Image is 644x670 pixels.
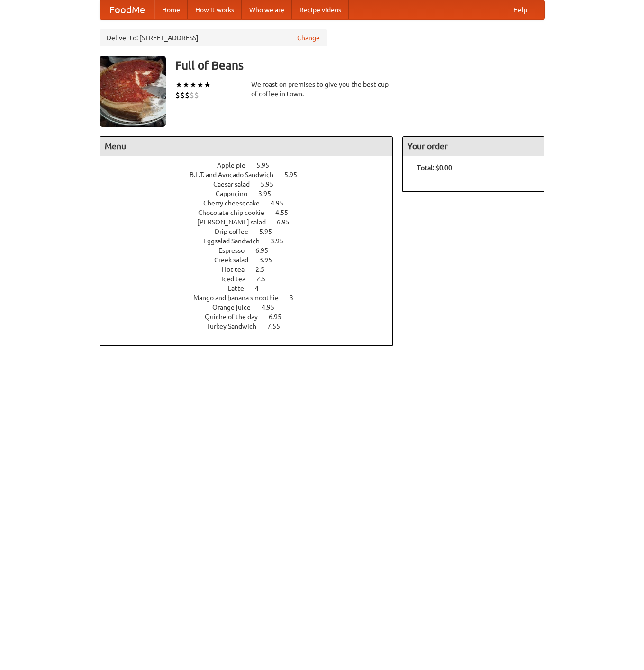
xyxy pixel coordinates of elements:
span: Cappucino [216,190,257,197]
span: Turkey Sandwich [206,322,266,330]
a: Latte 4 [228,285,276,292]
span: 4 [255,285,268,292]
a: Turkey Sandwich 7.55 [206,322,298,330]
span: Drip coffee [215,228,258,235]
li: ★ [190,80,197,90]
h3: Full of Beans [175,56,545,75]
a: Eggsalad Sandwich 3.95 [203,237,301,245]
li: $ [185,90,190,100]
a: Help [506,0,535,19]
span: 6.95 [277,218,299,226]
span: 2.5 [255,266,274,273]
li: $ [180,90,185,100]
span: Iced tea [221,275,255,283]
span: 5.95 [259,228,281,235]
li: $ [175,90,180,100]
li: ★ [204,80,211,90]
a: Home [154,0,188,19]
span: Eggsalad Sandwich [203,237,269,245]
a: [PERSON_NAME] salad 6.95 [197,218,307,226]
span: 3.95 [271,237,293,245]
a: Hot tea 2.5 [222,266,282,273]
span: Quiche of the day [205,313,267,321]
span: 5.95 [256,161,279,169]
span: Apple pie [217,161,255,169]
li: ★ [175,80,182,90]
a: Greek salad 3.95 [214,256,290,264]
a: Who we are [242,0,292,19]
span: Orange juice [212,304,260,311]
img: angular.jpg [100,56,166,127]
span: 5.95 [261,180,283,188]
li: ★ [197,80,204,90]
span: 4.95 [271,199,293,207]
a: Cappucino 3.95 [216,190,289,197]
a: Apple pie 5.95 [217,161,287,169]
div: Deliver to: [STREET_ADDRESS] [100,29,327,46]
span: Latte [228,285,254,292]
span: 4.55 [275,209,298,216]
span: 6.95 [255,247,278,254]
li: ★ [182,80,190,90]
a: Caesar salad 5.95 [213,180,291,188]
a: Recipe videos [292,0,349,19]
span: 3.95 [259,256,281,264]
a: Change [297,33,320,43]
a: How it works [188,0,242,19]
li: $ [190,90,194,100]
a: Chocolate chip cookie 4.55 [198,209,306,216]
span: Hot tea [222,266,254,273]
a: Quiche of the day 6.95 [205,313,299,321]
span: 4.95 [262,304,284,311]
span: Caesar salad [213,180,259,188]
span: [PERSON_NAME] salad [197,218,275,226]
span: B.L.T. and Avocado Sandwich [190,171,283,179]
div: We roast on premises to give you the best cup of coffee in town. [251,80,393,98]
span: 5.95 [284,171,307,179]
span: 6.95 [269,313,291,321]
a: Mango and banana smoothie 3 [193,294,311,302]
span: 3 [290,294,303,302]
h4: Menu [100,137,393,156]
b: Total: $0.00 [417,164,452,171]
a: Orange juice 4.95 [212,304,292,311]
span: 3.95 [258,190,281,197]
a: Espresso 6.95 [218,247,286,254]
span: Greek salad [214,256,258,264]
span: Espresso [218,247,254,254]
span: 2.5 [256,275,275,283]
a: FoodMe [100,0,154,19]
a: Drip coffee 5.95 [215,228,290,235]
a: Cherry cheesecake 4.95 [203,199,301,207]
span: Mango and banana smoothie [193,294,288,302]
a: Iced tea 2.5 [221,275,283,283]
a: B.L.T. and Avocado Sandwich 5.95 [190,171,315,179]
span: 7.55 [267,322,290,330]
li: $ [194,90,199,100]
h4: Your order [403,137,544,156]
span: Chocolate chip cookie [198,209,274,216]
span: Cherry cheesecake [203,199,269,207]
